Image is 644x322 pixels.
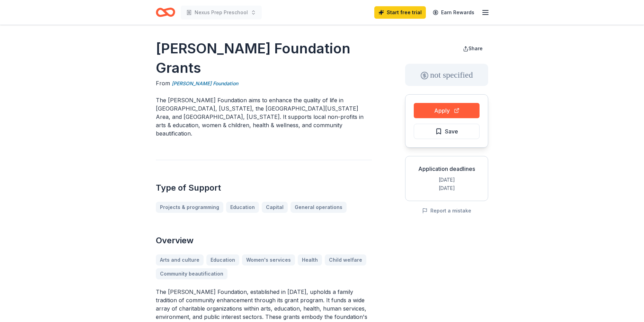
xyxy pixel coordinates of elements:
button: Apply [414,103,480,118]
button: Save [414,124,480,139]
span: Share [468,45,483,51]
div: From [156,79,372,88]
button: Report a mistake [422,207,471,215]
div: Application deadlines [411,165,482,173]
button: Nexus Prep Preschool [181,6,262,19]
div: [DATE] [411,184,482,192]
h1: [PERSON_NAME] Foundation Grants [156,39,372,78]
a: Earn Rewards [429,6,478,19]
a: General operations [290,202,347,213]
span: Nexus Prep Preschool [195,8,248,17]
h2: Type of Support [156,182,372,193]
h2: Overview [156,235,372,246]
span: Save [445,127,458,136]
a: Projects & programming [156,202,223,213]
a: [PERSON_NAME] Foundation [172,79,238,88]
a: Start free trial [374,6,426,19]
button: Share [457,42,488,55]
a: Home [156,4,175,20]
div: not specified [405,64,488,86]
a: Capital [262,202,288,213]
a: Education [226,202,259,213]
p: The [PERSON_NAME] Foundation aims to enhance the quality of life in [GEOGRAPHIC_DATA], [US_STATE]... [156,96,372,138]
div: [DATE] [411,176,482,184]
